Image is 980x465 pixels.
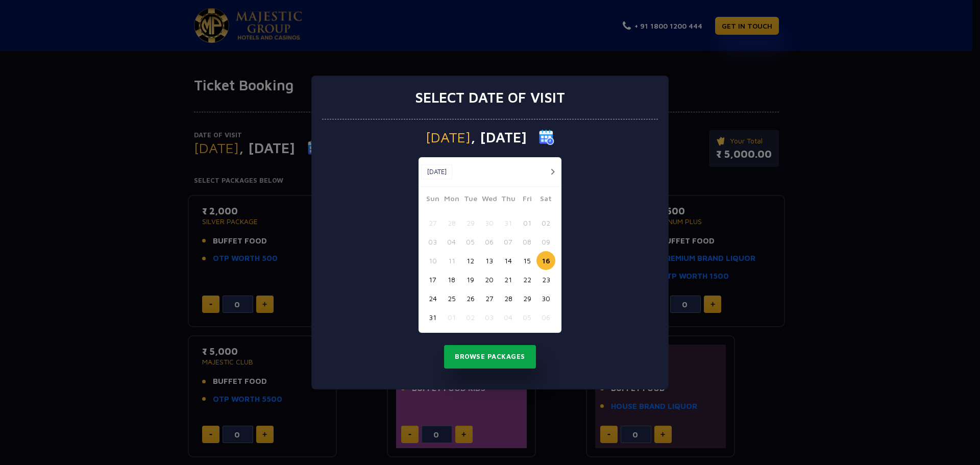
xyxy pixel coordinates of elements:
button: 13 [480,251,499,270]
button: 22 [518,270,536,289]
span: Fri [518,193,536,207]
button: 01 [442,308,461,327]
button: 30 [536,289,555,308]
img: calender icon [539,130,554,145]
button: 21 [499,270,518,289]
button: 26 [461,289,480,308]
button: [DATE] [421,164,452,180]
span: Sun [423,193,442,207]
span: , [DATE] [471,130,527,144]
button: 03 [423,232,442,251]
button: 06 [480,232,499,251]
button: 28 [442,213,461,232]
button: 04 [442,232,461,251]
span: [DATE] [426,130,471,144]
span: Sat [536,193,555,207]
button: 02 [461,308,480,327]
button: Browse Packages [444,345,536,369]
button: 31 [423,308,442,327]
button: 09 [536,232,555,251]
span: Mon [442,193,461,207]
button: 20 [480,270,499,289]
button: 19 [461,270,480,289]
span: Thu [499,193,518,207]
h3: Select date of visit [415,89,565,106]
button: 05 [518,308,536,327]
button: 16 [536,251,555,270]
span: Tue [461,193,480,207]
button: 18 [442,270,461,289]
button: 07 [499,232,518,251]
button: 04 [499,308,518,327]
span: Wed [480,193,499,207]
button: 27 [480,289,499,308]
button: 15 [518,251,536,270]
button: 27 [423,213,442,232]
button: 25 [442,289,461,308]
button: 23 [536,270,555,289]
button: 28 [499,289,518,308]
button: 30 [480,213,499,232]
button: 10 [423,251,442,270]
button: 12 [461,251,480,270]
button: 24 [423,289,442,308]
button: 11 [442,251,461,270]
button: 29 [461,213,480,232]
button: 03 [480,308,499,327]
button: 08 [518,232,536,251]
button: 17 [423,270,442,289]
button: 14 [499,251,518,270]
button: 05 [461,232,480,251]
button: 06 [536,308,555,327]
button: 31 [499,213,518,232]
button: 02 [536,213,555,232]
button: 29 [518,289,536,308]
button: 01 [518,213,536,232]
